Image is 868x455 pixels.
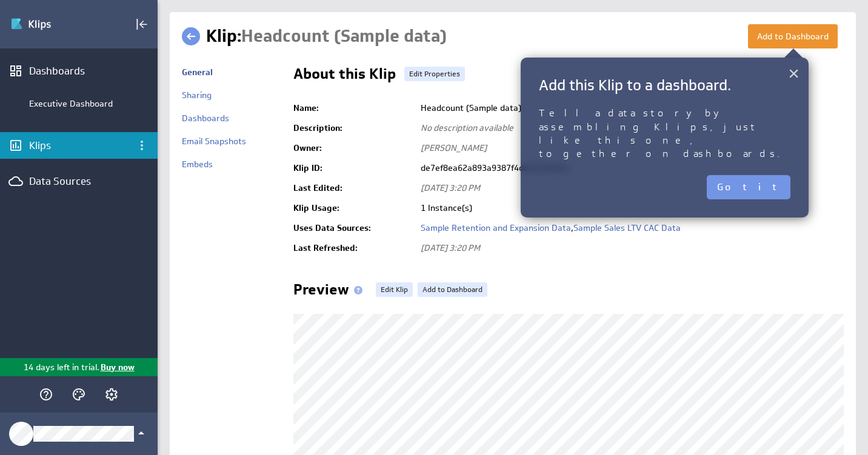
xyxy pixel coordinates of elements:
div: Klips menu [132,135,152,156]
svg: Account and settings [104,387,119,402]
p: Buy now [99,361,135,374]
span: [DATE] 3:20 PM [421,242,480,253]
p: 14 days left in trial. [24,361,99,374]
h2: Add this Klip to a dashboard. [539,76,790,95]
span: , [421,222,681,233]
a: Email Snapshots [182,136,246,147]
a: Dashboards [182,113,229,124]
h2: Preview [293,282,367,302]
button: Add to Dashboard [748,24,838,48]
td: Headcount (Sample data) [415,98,844,118]
a: Add to Dashboard [418,282,487,297]
td: Klip ID: [293,158,415,178]
a: Edit Properties [404,67,465,81]
div: Account and settings [101,384,122,405]
td: Last Edited: [293,178,415,198]
svg: Themes [72,387,86,402]
a: Sample Retention and Expansion Data [421,222,571,233]
p: Tell a data story by assembling Klips, just like this one, together on dashboards. [539,107,790,161]
div: Executive Dashboard [29,98,152,109]
h2: About this Klip [293,67,396,86]
button: Got it [707,175,790,199]
a: Edit Klip [376,282,413,297]
span: [PERSON_NAME] [421,142,487,153]
div: Themes [68,384,89,405]
h1: Klip: [206,24,447,48]
td: Klip Usage: [293,198,415,218]
div: Klips [29,139,129,152]
img: Klipfolio klips logo [10,15,95,34]
div: Data Sources [29,174,129,188]
div: Go to Dashboards [10,15,95,34]
div: Dashboards [29,64,129,78]
div: Help [36,384,56,405]
button: Close [788,61,800,85]
td: Description: [293,118,415,138]
td: Uses Data Sources: [293,218,415,238]
td: Name: [293,98,415,118]
td: 1 Instance(s) [415,198,844,218]
td: Last Refreshed: [293,238,415,258]
span: Headcount (Sample data) [241,25,447,47]
span: No description available [421,122,513,133]
td: de7ef8ea62a893a9387f4dd435feb8af [415,158,844,178]
td: Owner: [293,138,415,158]
a: Sample Sales LTV CAC Data [573,222,681,233]
div: Collapse [132,14,152,35]
a: Embeds [182,159,213,170]
span: [DATE] 3:20 PM [421,182,480,193]
a: General [182,67,213,78]
a: Sharing [182,90,212,101]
